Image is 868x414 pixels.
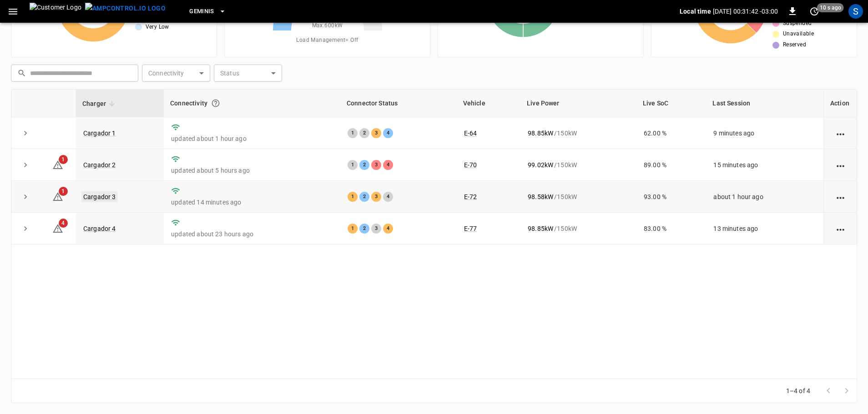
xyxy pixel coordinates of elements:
[807,4,822,19] button: set refresh interval
[464,225,477,232] a: E-77
[528,160,629,170] div: / 150 kW
[636,213,706,244] td: 83.00 %
[528,192,629,201] div: / 150 kW
[186,3,230,20] button: Geminis
[371,160,381,170] div: 3
[706,90,823,117] th: Last Session
[383,224,393,234] div: 4
[19,126,32,140] button: expand row
[528,224,553,233] p: 98.85 kW
[383,128,393,138] div: 4
[30,3,81,20] img: Customer Logo
[835,160,846,170] div: action cell options
[189,6,214,17] span: Geminis
[706,181,823,213] td: about 1 hour ago
[171,166,333,175] p: updated about 5 hours ago
[171,198,333,207] p: updated 14 minutes ago
[359,224,369,234] div: 2
[81,191,118,202] a: Cargador 3
[312,21,343,30] span: Max. 600 kW
[383,160,393,170] div: 4
[59,187,68,196] span: 1
[359,160,369,170] div: 2
[520,90,636,117] th: Live Power
[371,192,381,202] div: 3
[706,149,823,181] td: 15 minutes ago
[783,19,812,28] span: Suspended
[359,128,369,138] div: 2
[83,225,116,232] a: Cargador 4
[636,181,706,213] td: 93.00 %
[340,90,457,117] th: Connector Status
[383,192,393,202] div: 4
[817,3,844,12] span: 10 s ago
[528,160,553,170] p: 99.02 kW
[19,190,32,204] button: expand row
[636,149,706,181] td: 89.00 %
[528,129,553,138] p: 98.85 kW
[52,224,63,232] a: 4
[713,7,778,16] p: [DATE] 00:31:42 -03:00
[296,36,358,45] span: Load Management = Off
[19,158,32,172] button: expand row
[528,224,629,233] div: / 150 kW
[82,98,118,109] span: Charger
[835,192,846,201] div: action cell options
[371,128,381,138] div: 3
[170,95,334,111] div: Connectivity
[783,30,814,39] span: Unavailable
[706,213,823,244] td: 13 minutes ago
[85,3,166,14] img: ampcontrol.io logo
[464,193,477,200] a: E-72
[83,130,116,137] a: Cargador 1
[464,130,477,137] a: E-64
[823,90,857,117] th: Action
[83,161,116,169] a: Cargador 2
[786,386,810,395] p: 1–4 of 4
[348,128,358,138] div: 1
[19,222,32,235] button: expand row
[680,7,711,16] p: Local time
[835,129,846,138] div: action cell options
[636,117,706,149] td: 62.00 %
[457,90,520,117] th: Vehicle
[59,219,68,228] span: 4
[348,192,358,202] div: 1
[348,224,358,234] div: 1
[848,4,863,19] div: profile-icon
[636,90,706,117] th: Live SoC
[359,192,369,202] div: 2
[171,134,333,143] p: updated about 1 hour ago
[835,224,846,233] div: action cell options
[528,129,629,138] div: / 150 kW
[146,23,169,32] span: Very Low
[371,224,381,234] div: 3
[59,155,68,164] span: 1
[706,117,823,149] td: 9 minutes ago
[783,40,806,50] span: Reserved
[171,229,333,239] p: updated about 23 hours ago
[464,161,477,169] a: E-70
[52,193,63,200] a: 1
[52,160,63,168] a: 1
[528,192,553,201] p: 98.58 kW
[348,160,358,170] div: 1
[207,95,224,111] button: Connection between the charger and our software.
